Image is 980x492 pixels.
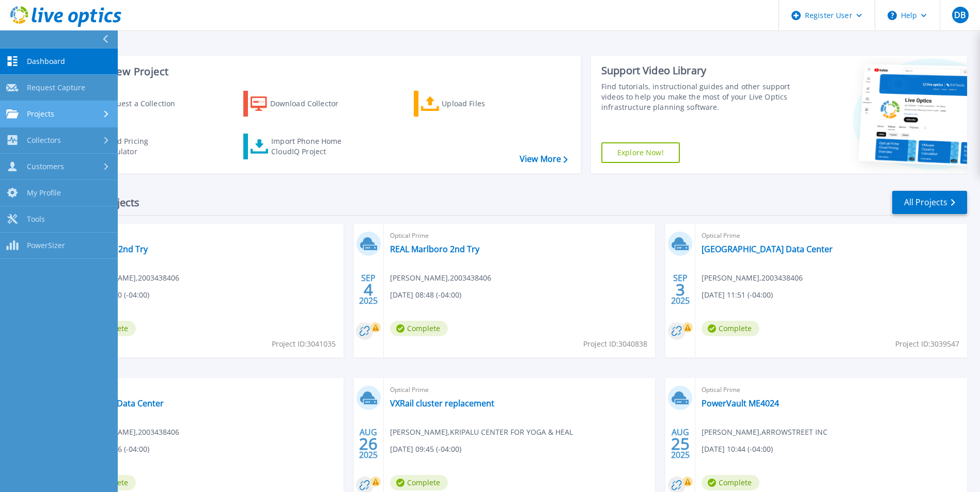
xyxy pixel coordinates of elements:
[78,427,179,438] span: [PERSON_NAME] , 2003438406
[103,93,185,114] div: Request a Collection
[27,162,64,171] span: Customers
[390,384,649,396] span: Optical Prime
[270,93,353,114] div: Download Collector
[27,215,45,224] span: Tools
[27,188,61,198] span: My Profile
[702,444,773,455] span: [DATE] 10:44 (-04:00)
[364,285,373,294] span: 4
[390,244,479,254] a: REAL Marlboro 2nd Try
[243,91,359,117] a: Download Collector
[390,475,448,490] span: Complete
[671,271,690,308] div: SEP 2025
[359,425,378,463] div: AUG 2025
[390,321,448,336] span: Complete
[895,338,959,350] span: Project ID: 3039547
[414,91,529,117] a: Upload Files
[892,191,967,214] a: All Projects
[671,439,690,448] span: 25
[601,81,793,112] div: Find tutorials, instructional guides and other support videos to help you make the most of your L...
[390,289,461,301] span: [DATE] 08:48 (-04:00)
[676,285,685,294] span: 3
[73,66,567,77] h3: Start a New Project
[442,93,524,114] div: Upload Files
[272,338,336,350] span: Project ID: 3041035
[73,134,189,159] a: Cloud Pricing Calculator
[27,57,65,66] span: Dashboard
[390,272,491,284] span: [PERSON_NAME] , 2003438406
[27,109,54,119] span: Projects
[702,272,803,284] span: [PERSON_NAME] , 2003438406
[27,241,65,250] span: PowerSizer
[359,439,378,448] span: 26
[271,136,352,157] div: Import Phone Home CloudIQ Project
[78,398,164,408] a: Marlboro Data Center
[702,427,828,438] span: [PERSON_NAME] , ARROWSTREET INC
[78,244,148,254] a: Las Vegas 2nd Try
[27,83,85,92] span: Request Capture
[101,136,184,157] div: Cloud Pricing Calculator
[520,154,568,164] a: View More
[702,384,961,396] span: Optical Prime
[954,11,966,19] span: DB
[390,444,461,455] span: [DATE] 09:45 (-04:00)
[601,64,793,77] div: Support Video Library
[390,398,494,408] a: VXRail cluster replacement
[671,425,690,463] div: AUG 2025
[601,142,680,163] a: Explore Now!
[702,475,759,490] span: Complete
[702,289,773,301] span: [DATE] 11:51 (-04:00)
[73,91,189,117] a: Request a Collection
[390,230,649,241] span: Optical Prime
[702,230,961,241] span: Optical Prime
[78,272,179,284] span: [PERSON_NAME] , 2003438406
[390,427,573,438] span: [PERSON_NAME] , KRIPALU CENTER FOR YOGA & HEAL
[583,338,647,350] span: Project ID: 3040838
[702,244,833,254] a: [GEOGRAPHIC_DATA] Data Center
[702,398,779,408] a: PowerVault ME4024
[78,230,337,241] span: Optical Prime
[78,384,337,396] span: Optical Prime
[359,271,378,308] div: SEP 2025
[27,136,61,145] span: Collectors
[702,321,759,336] span: Complete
